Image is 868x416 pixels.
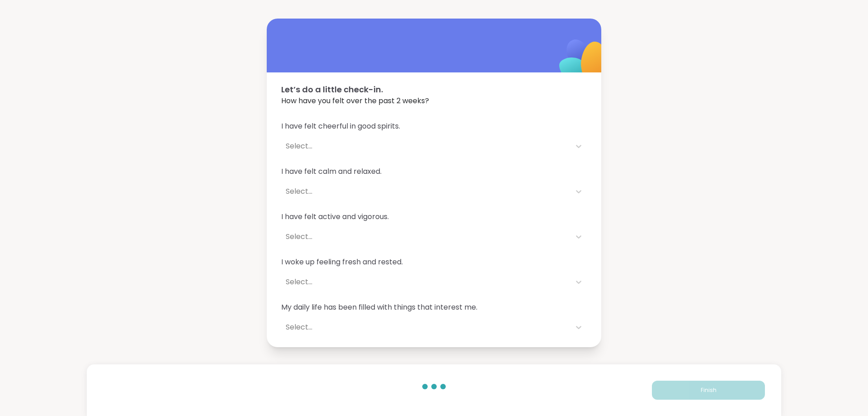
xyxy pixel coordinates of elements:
span: I woke up feeling fresh and rested. [281,257,587,268]
span: I have felt calm and relaxed. [281,166,587,177]
span: Finish [701,386,717,394]
div: Select... [286,277,566,287]
span: Let’s do a little check-in. [281,83,587,96]
img: ShareWell Logomark [538,16,628,106]
div: Select... [286,186,566,197]
span: How have you felt over the past 2 weeks? [281,96,587,106]
span: I have felt cheerful in good spirits. [281,121,587,132]
span: My daily life has been filled with things that interest me. [281,302,587,313]
div: Select... [286,141,566,152]
button: Finish [652,381,765,400]
span: I have felt active and vigorous. [281,211,587,222]
div: Select... [286,322,566,333]
div: Select... [286,231,566,242]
